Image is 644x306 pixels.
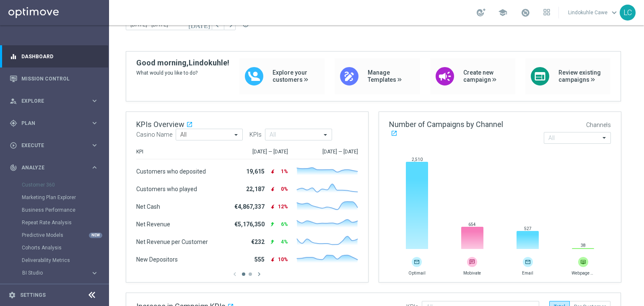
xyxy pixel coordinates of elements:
[10,164,17,171] i: track_changes
[22,244,87,251] a: Cohorts Analysis
[22,270,91,275] div: BI Studio
[91,97,99,105] i: keyboard_arrow_right
[20,293,46,298] a: Settings
[10,97,17,105] i: person_search
[10,53,17,60] i: equalizer
[9,142,99,149] button: play_circle_outline Execute keyboard_arrow_right
[21,143,91,148] span: Execute
[21,99,91,104] span: Explore
[21,45,99,67] a: Dashboard
[610,8,619,17] span: keyboard_arrow_down
[22,254,108,267] div: Deliverability Metrics
[9,164,99,171] button: track_changes Analyze keyboard_arrow_right
[91,119,99,127] i: keyboard_arrow_right
[567,6,620,19] a: Lindokuhle Cawekeyboard_arrow_down
[10,142,17,149] i: play_circle_outline
[9,98,99,104] button: person_search Explore keyboard_arrow_right
[22,194,87,201] a: Marketing Plan Explorer
[21,67,99,90] a: Mission Control
[89,233,102,238] div: NEW
[10,97,91,105] div: Explore
[10,119,17,127] i: gps_fixed
[22,270,82,275] span: BI Studio
[22,204,108,216] div: Business Performance
[22,232,87,239] a: Predictive Models
[22,241,108,254] div: Cohorts Analysis
[9,53,99,60] button: equalizer Dashboard
[22,229,108,241] div: Predictive Models
[10,45,99,67] div: Dashboard
[10,142,91,149] div: Execute
[22,219,87,226] a: Repeat Rate Analysis
[91,141,99,149] i: keyboard_arrow_right
[22,191,108,204] div: Marketing Plan Explorer
[10,67,99,90] div: Mission Control
[10,119,91,127] div: Plan
[22,257,87,264] a: Deliverability Metrics
[22,216,108,229] div: Repeat Rate Analysis
[498,8,507,17] span: school
[21,165,91,170] span: Analyze
[8,291,16,299] i: settings
[21,121,91,126] span: Plan
[22,267,108,279] div: BI Studio
[9,75,99,82] button: Mission Control
[91,269,99,277] i: keyboard_arrow_right
[22,179,108,191] div: Customer 360
[9,120,99,127] button: gps_fixed Plan keyboard_arrow_right
[620,5,636,21] div: LC
[91,163,99,171] i: keyboard_arrow_right
[10,164,91,171] div: Analyze
[22,207,87,213] a: Business Performance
